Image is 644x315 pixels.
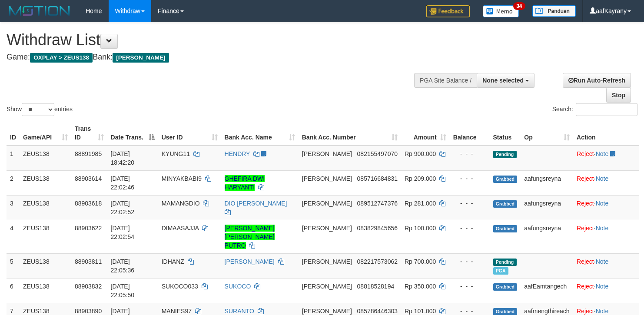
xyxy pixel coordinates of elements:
span: Copy 089512747376 to clipboard [357,200,398,207]
th: Op: activate to sort column ascending [521,121,573,146]
span: 88903614 [75,175,102,182]
td: ZEUS138 [20,170,71,195]
span: 88891985 [75,150,102,157]
a: Reject [577,283,594,290]
span: Marked by aafchomsokheang [493,267,508,275]
a: SUKOCO [225,283,251,290]
span: Copy 083829845656 to clipboard [357,225,398,232]
span: [DATE] 22:02:46 [111,175,135,191]
h1: Withdraw List [7,31,421,49]
label: Search: [552,103,637,116]
a: SURANTO [225,308,254,315]
td: · [573,195,639,220]
td: aafungsreyna [521,220,573,253]
span: [PERSON_NAME] [302,283,352,290]
span: IDHANZ [162,258,184,265]
select: Showentries [22,103,54,116]
th: Status [490,121,521,146]
span: Rp 281.000 [405,200,436,207]
td: ZEUS138 [20,220,71,253]
span: [DATE] 22:02:52 [111,200,135,216]
th: User ID: activate to sort column ascending [158,121,221,146]
a: [PERSON_NAME] [225,258,275,265]
img: panduan.png [532,5,576,17]
span: Rp 100.000 [405,225,436,232]
span: Pending [493,151,517,158]
td: · [573,146,639,171]
div: - - - [453,199,486,208]
img: Feedback.jpg [426,5,470,17]
a: Note [596,283,609,290]
span: KYUNG11 [162,150,190,157]
span: Rp 209.000 [405,175,436,182]
th: Action [573,121,639,146]
td: aafungsreyna [521,195,573,220]
th: Amount: activate to sort column ascending [401,121,450,146]
td: · [573,220,639,253]
span: 88903890 [75,308,102,315]
span: [PERSON_NAME] [302,200,352,207]
a: HENDRY [225,150,250,157]
td: ZEUS138 [20,278,71,303]
span: [PERSON_NAME] [302,258,352,265]
td: 1 [7,146,20,171]
a: Stop [606,88,631,103]
span: Grabbed [493,200,518,208]
th: Trans ID: activate to sort column ascending [71,121,107,146]
input: Search: [576,103,637,116]
a: [PERSON_NAME] [PERSON_NAME] PUTRO [225,225,275,249]
a: Reject [577,175,594,182]
img: MOTION_logo.png [7,4,73,17]
td: aafungsreyna [521,170,573,195]
td: 2 [7,170,20,195]
th: Bank Acc. Name: activate to sort column ascending [221,121,299,146]
span: MINYAKBABI9 [162,175,202,182]
div: - - - [453,282,486,291]
a: DIO [PERSON_NAME] [225,200,287,207]
span: [PERSON_NAME] [302,175,352,182]
a: Note [596,175,609,182]
span: Grabbed [493,283,518,291]
h4: Game: Bank: [7,53,421,62]
span: 88903811 [75,258,102,265]
span: Rp 700.000 [405,258,436,265]
td: · [573,253,639,278]
span: Rp 900.000 [405,150,436,157]
span: None selected [482,77,524,84]
span: [DATE] 22:05:36 [111,258,135,274]
span: 34 [513,2,525,10]
label: Show entries [7,103,73,116]
a: Reject [577,308,594,315]
span: Copy 082217573062 to clipboard [357,258,398,265]
span: [DATE] 22:02:54 [111,225,135,240]
a: Note [596,150,609,157]
span: Copy 085716684831 to clipboard [357,175,398,182]
span: 88903622 [75,225,102,232]
span: [DATE] 22:05:50 [111,283,135,298]
td: 6 [7,278,20,303]
td: · [573,170,639,195]
td: · [573,278,639,303]
td: ZEUS138 [20,146,71,171]
a: Note [596,308,609,315]
a: Reject [577,258,594,265]
th: ID [7,121,20,146]
span: Rp 101.000 [405,308,436,315]
div: PGA Site Balance / [414,73,477,88]
span: 88903618 [75,200,102,207]
button: None selected [477,73,534,88]
th: Game/API: activate to sort column ascending [20,121,71,146]
span: Pending [493,259,517,266]
th: Date Trans.: activate to sort column descending [107,121,158,146]
a: Run Auto-Refresh [563,73,631,88]
a: Note [596,200,609,207]
span: Grabbed [493,176,518,183]
a: Reject [577,200,594,207]
span: 88903832 [75,283,102,290]
a: Reject [577,225,594,232]
td: aafEamtangech [521,278,573,303]
span: [PERSON_NAME] [302,150,352,157]
span: [PERSON_NAME] [302,225,352,232]
td: 5 [7,253,20,278]
span: MAMANGDIO [162,200,200,207]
